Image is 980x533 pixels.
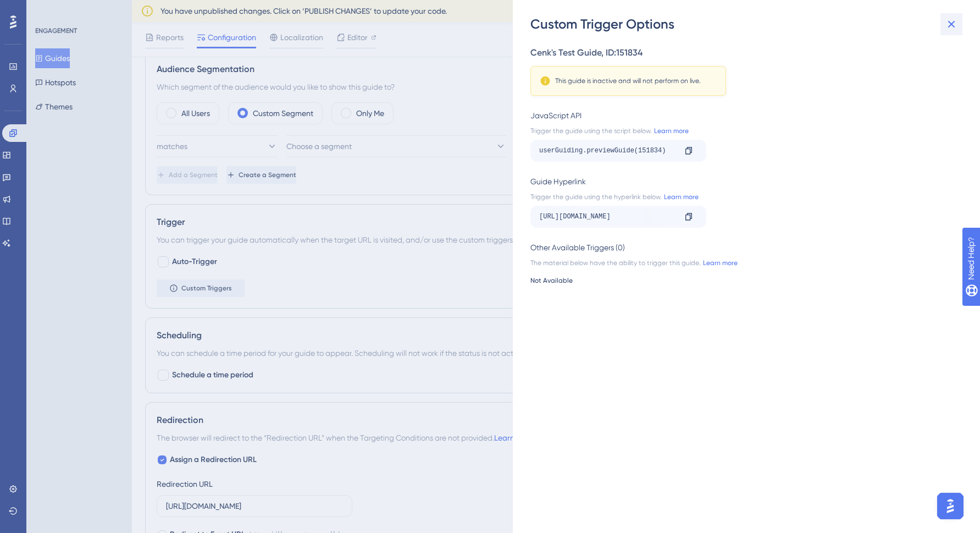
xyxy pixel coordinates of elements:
[934,490,967,523] iframe: UserGuiding AI Assistant Launcher
[530,109,956,122] div: JavaScript API
[26,3,69,16] span: Need Help?
[539,142,676,160] div: userGuiding.previewGuide(151834)
[530,46,956,59] div: Cenk's Test Guide , ID: 151834
[555,76,701,85] div: This guide is inactive and will not perform on live.
[539,208,676,226] div: [URL][DOMAIN_NAME]
[530,276,956,285] div: Not Available
[530,15,965,33] div: Custom Trigger Options
[530,241,956,254] div: Other Available Triggers (0)
[530,127,956,135] div: Trigger the guide using the script below.
[530,259,956,267] div: The material below have the ability to trigger this guide.
[652,127,689,135] a: Learn more
[701,259,738,267] a: Learn more
[530,175,956,188] div: Guide Hyperlink
[530,193,956,201] div: Trigger the guide using the hyperlink below.
[662,193,699,201] a: Learn more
